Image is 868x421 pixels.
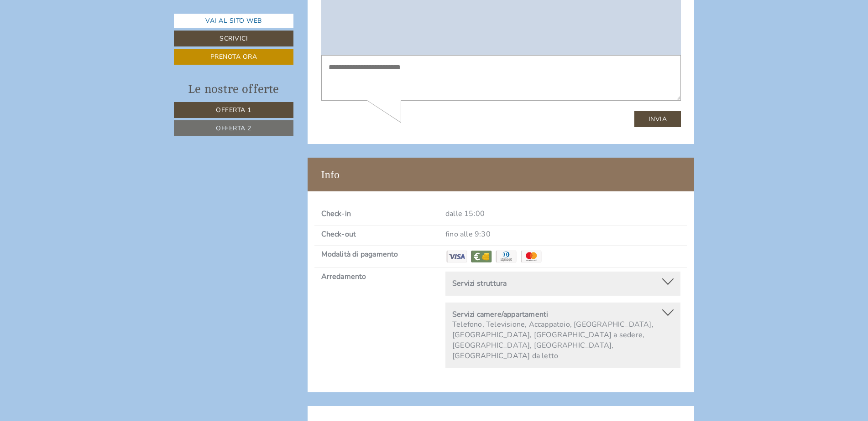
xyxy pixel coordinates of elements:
[14,44,141,51] small: 10:41
[174,31,293,46] a: Scrivici
[520,249,543,263] img: Maestro
[439,209,687,219] div: dalle 15:00
[452,278,507,288] b: Servizi struttura
[321,229,356,240] label: Check-out
[174,81,293,98] div: Le nostre offerte
[495,249,518,263] img: Diners Club
[445,249,468,263] img: Visa
[321,272,366,282] label: Arredamento
[157,7,202,22] div: martedì
[321,209,351,219] label: Check-in
[321,249,398,260] label: Modalità di pagamento
[216,124,251,133] span: Offerta 2
[308,158,695,191] div: Info
[174,49,293,65] a: Prenota ora
[452,309,548,319] b: Servizi camere/appartamenti
[452,319,674,361] div: Telefono, Televisione, Accappatoio, [GEOGRAPHIC_DATA], [GEOGRAPHIC_DATA], [GEOGRAPHIC_DATA] a sed...
[439,229,687,240] div: fino alle 9:30
[7,25,146,52] div: Buon giorno, come possiamo aiutarla?
[216,106,251,114] span: Offerta 1
[14,26,141,34] div: Hotel Ciasa Rü Blanch - Authentic view
[174,14,293,28] a: Vai al sito web
[313,240,360,256] button: Invia
[470,249,493,263] img: Contanti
